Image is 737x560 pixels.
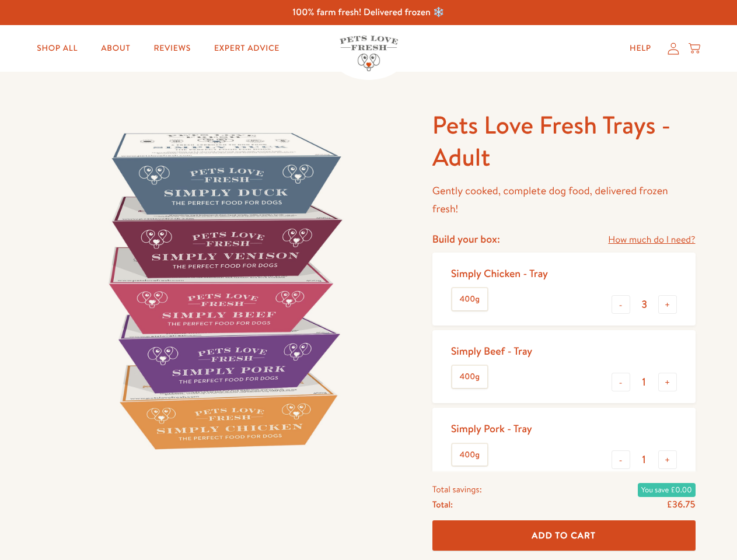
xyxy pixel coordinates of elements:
img: Pets Love Fresh Trays - Adult [42,109,404,471]
p: Gently cooked, complete dog food, delivered frozen fresh! [432,182,696,218]
label: 400g [452,444,487,466]
a: How much do I need? [608,232,695,248]
button: - [612,450,630,469]
span: Add To Cart [532,529,596,541]
h1: Pets Love Fresh Trays - Adult [432,109,696,173]
div: Simply Pork - Tray [451,422,532,435]
a: About [92,37,139,60]
div: Simply Chicken - Tray [451,267,548,280]
a: Shop All [27,37,87,60]
span: You save £0.00 [638,483,696,497]
button: Add To Cart [432,520,696,551]
button: + [658,373,677,391]
h4: Build your box: [432,232,500,246]
a: Help [620,37,661,60]
img: Pets Love Fresh [340,36,398,71]
label: 400g [452,366,487,388]
label: 400g [452,288,487,310]
a: Reviews [144,37,200,60]
span: Total: [432,497,453,512]
button: + [658,295,677,314]
span: £36.75 [666,498,695,511]
a: Expert Advice [205,37,289,60]
button: + [658,450,677,469]
span: Total savings: [432,482,482,497]
button: - [612,373,630,391]
div: Simply Beef - Tray [451,344,532,358]
button: - [612,295,630,314]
